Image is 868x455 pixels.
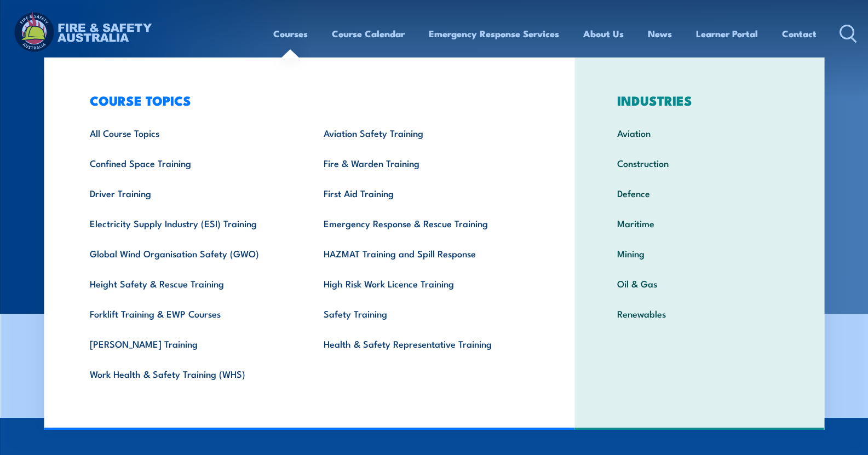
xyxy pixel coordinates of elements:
a: Emergency Response & Rescue Training [307,208,541,238]
a: Health & Safety Representative Training [307,329,541,359]
a: Maritime [600,208,799,238]
a: Course Calendar [332,19,405,48]
a: Global Wind Organisation Safety (GWO) [73,238,307,268]
a: Courses [273,19,308,48]
a: Work Health & Safety Training (WHS) [73,359,307,389]
a: Renewables [600,298,799,329]
a: Height Safety & Rescue Training [73,268,307,298]
a: Mining [600,238,799,268]
a: About Us [583,19,624,48]
a: All Course Topics [73,118,307,148]
a: Aviation [600,118,799,148]
a: Driver Training [73,178,307,208]
a: News [648,19,672,48]
a: Electricity Supply Industry (ESI) Training [73,208,307,238]
a: Forklift Training & EWP Courses [73,298,307,329]
a: Oil & Gas [600,268,799,298]
a: Confined Space Training [73,148,307,178]
a: First Aid Training [307,178,541,208]
h3: COURSE TOPICS [73,93,541,108]
a: Emergency Response Services [429,19,559,48]
h3: INDUSTRIES [600,93,799,108]
a: [PERSON_NAME] Training [73,329,307,359]
a: Safety Training [307,298,541,329]
a: HAZMAT Training and Spill Response [307,238,541,268]
a: Construction [600,148,799,178]
a: Fire & Warden Training [307,148,541,178]
a: Learner Portal [696,19,758,48]
a: Aviation Safety Training [307,118,541,148]
a: High Risk Work Licence Training [307,268,541,298]
a: Defence [600,178,799,208]
a: Contact [782,19,817,48]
